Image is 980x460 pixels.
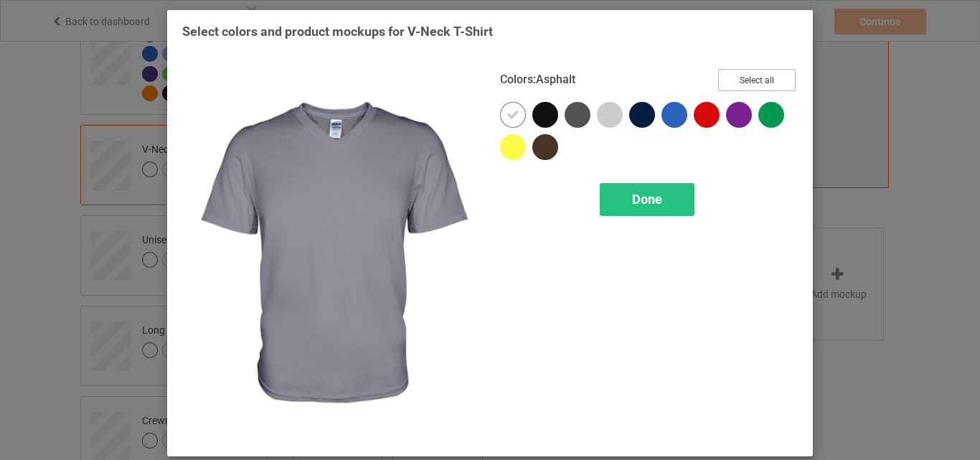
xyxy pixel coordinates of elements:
span: Asphalt [536,72,575,86]
h4: : [500,72,575,88]
button: Select all [718,69,796,91]
span: Colors [500,72,533,86]
span: Done [632,192,662,207]
img: regular.jpg [182,69,480,441]
span: Select colors and product mockups for V-Neck T-Shirt [182,24,493,39]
